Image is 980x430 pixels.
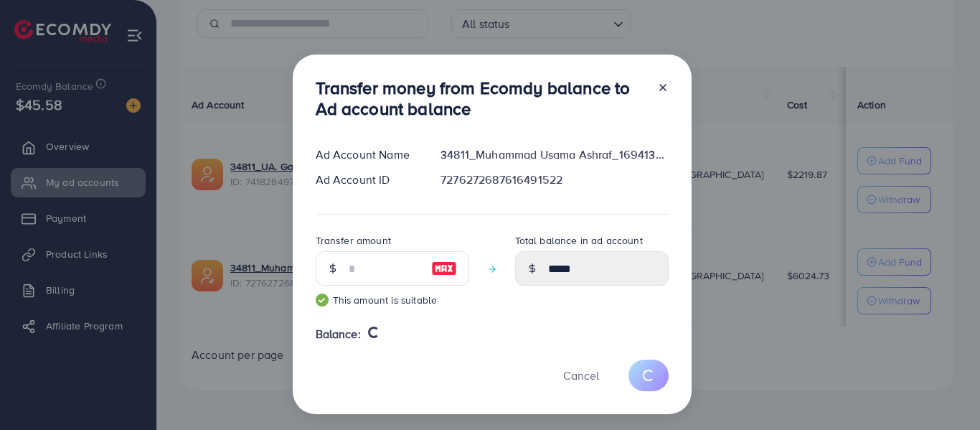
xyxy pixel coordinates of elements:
[919,365,969,419] iframe: Chat
[515,233,643,248] label: Total balance in ad account
[429,172,679,188] div: 7276272687616491522
[304,172,430,188] div: Ad Account ID
[304,146,430,163] div: Ad Account Name
[563,368,599,383] span: Cancel
[545,360,617,391] button: Cancel
[316,326,361,342] span: Balance:
[316,293,469,307] small: This amount is suitable
[316,78,646,119] h3: Transfer money from Ecomdy balance to Ad account balance
[316,294,329,307] img: guide
[431,260,457,277] img: image
[429,146,679,163] div: 34811_Muhammad Usama Ashraf_1694139293532
[316,233,391,248] label: Transfer amount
